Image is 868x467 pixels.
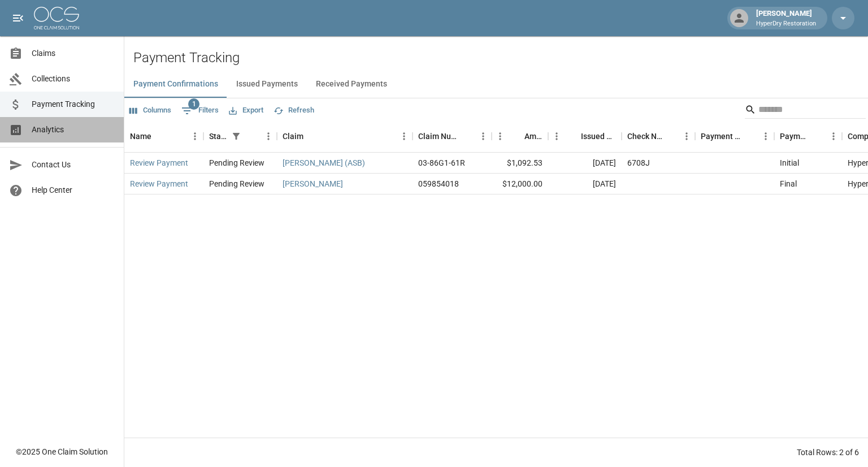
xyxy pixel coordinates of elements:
[34,7,79,29] img: ocs-logo-white-transparent.png
[780,178,797,189] div: Final
[757,128,774,145] button: Menu
[509,128,524,144] button: Sort
[271,102,317,119] button: Refresh
[701,120,741,152] div: Payment Method
[124,71,868,98] div: dynamic tabs
[209,178,264,189] div: Pending Review
[548,153,622,174] div: [DATE]
[303,128,319,144] button: Sort
[774,120,842,152] div: Payment Type
[662,128,678,144] button: Sort
[277,120,413,152] div: Claim
[627,120,662,152] div: Check Number
[741,128,757,144] button: Sort
[825,128,842,145] button: Menu
[622,120,695,152] div: Check Number
[524,120,542,152] div: Amount
[124,120,203,152] div: Name
[418,120,459,152] div: Claim Number
[32,124,115,136] span: Analytics
[627,157,650,168] div: 6708J
[32,47,115,59] span: Claims
[283,157,365,168] a: [PERSON_NAME] (ASB)
[492,174,548,194] div: $12,000.00
[752,8,821,28] div: [PERSON_NAME]
[459,128,475,144] button: Sort
[130,178,188,189] a: Review Payment
[228,128,244,144] button: Show filters
[226,102,266,119] button: Export
[581,120,616,152] div: Issued Date
[492,128,509,145] button: Menu
[151,128,167,144] button: Sort
[209,120,228,152] div: Status
[283,120,303,152] div: Claim
[492,120,548,152] div: Amount
[127,102,174,119] button: Select columns
[780,120,809,152] div: Payment Type
[797,447,859,458] div: Total Rows: 2 of 6
[780,157,799,168] div: Initial
[283,178,343,189] a: [PERSON_NAME]
[492,153,548,174] div: $1,092.53
[565,128,581,144] button: Sort
[756,19,816,29] p: HyperDry Restoration
[548,128,565,145] button: Menu
[32,159,115,171] span: Contact Us
[209,157,264,168] div: Pending Review
[16,446,108,457] div: © 2025 One Claim Solution
[124,71,227,98] button: Payment Confirmations
[188,98,199,110] span: 1
[133,50,868,66] h2: Payment Tracking
[203,120,277,152] div: Status
[745,101,866,121] div: Search
[130,120,151,152] div: Name
[475,128,492,145] button: Menu
[678,128,695,145] button: Menu
[7,7,29,29] button: open drawer
[228,128,244,144] div: 1 active filter
[307,71,396,98] button: Received Payments
[32,98,115,110] span: Payment Tracking
[809,128,825,144] button: Sort
[186,128,203,145] button: Menu
[695,120,774,152] div: Payment Method
[418,157,465,168] div: 03-86G1-61R
[260,128,277,145] button: Menu
[32,73,115,85] span: Collections
[130,157,188,168] a: Review Payment
[548,174,622,194] div: [DATE]
[32,184,115,196] span: Help Center
[227,71,307,98] button: Issued Payments
[244,128,260,144] button: Sort
[548,120,622,152] div: Issued Date
[418,178,459,189] div: 059854018
[396,128,413,145] button: Menu
[413,120,492,152] div: Claim Number
[179,102,222,120] button: Show filters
